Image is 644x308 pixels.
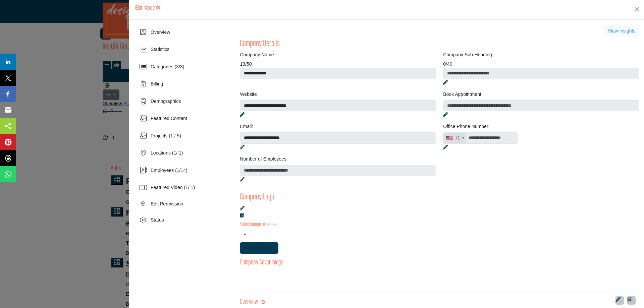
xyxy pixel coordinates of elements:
label: Company Name [240,51,274,58]
span: 1 [173,150,176,156]
span: Categories ( / ) [151,64,184,69]
label: Company Sub-Heading [443,51,492,58]
label: Office Phone Number: [443,123,489,130]
span: Edit Permission [151,201,183,206]
span: 1 [185,185,188,190]
div: United States: +1 [443,133,466,143]
span: 1 [177,168,179,173]
span: 14 [181,168,186,173]
span: Status [151,217,164,223]
input: Enter Company Sub-Heading [443,68,639,79]
input: Enter Company name [240,68,436,79]
span: Featured Video ( / 1) [151,185,195,190]
button: Save Changes [240,242,278,254]
span: /40 [443,61,452,67]
span: Statistics [151,47,169,52]
span: Billing [151,81,163,86]
span: Demographics [151,99,181,104]
h2: Company Details [240,39,639,49]
input: Enter company website [240,100,436,112]
span: /50 [240,61,252,67]
span: 0 [443,61,446,67]
h1: Edit Mode [135,5,161,12]
label: Number of Employees [240,156,286,163]
label: Book Appointment [443,91,481,98]
span: Featured Content [151,116,187,121]
input: Email Address [240,132,436,144]
input: Schedular link [443,100,639,112]
div: +1 [455,134,460,141]
span: 3 [180,64,183,69]
label: Email: [240,123,253,130]
h4: Company Cover Image [240,258,639,267]
button: View Insights [604,25,639,37]
h3: Company Logo [240,192,639,202]
h4: Overview Text [240,298,639,306]
h3: Select image to be used [240,221,639,228]
span: Employees ( / ) [151,168,187,173]
span: Projects (1 / 5) [151,133,181,138]
input: Office Number [443,132,518,144]
span: 13 [240,61,245,67]
span: Overview [151,29,170,35]
button: Close [632,5,642,14]
span: Locations ( / 1) [151,150,183,156]
span: 3 [176,64,179,69]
